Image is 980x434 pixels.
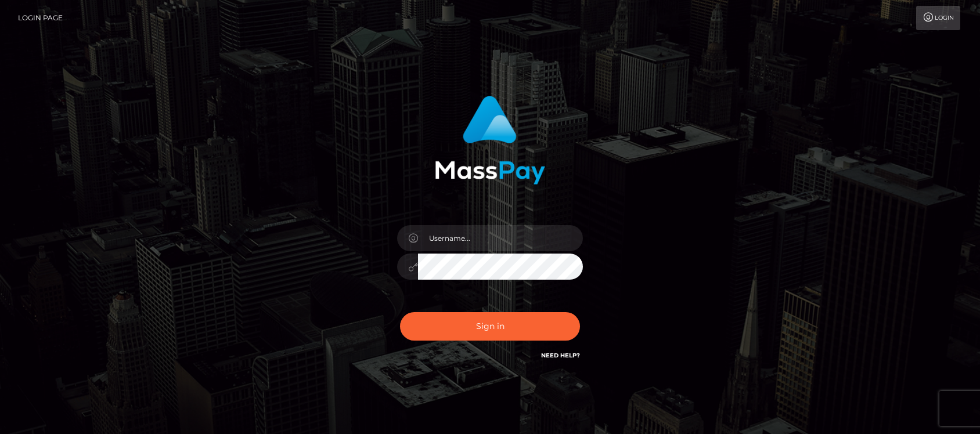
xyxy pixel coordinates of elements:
a: Need Help? [541,352,580,359]
a: Login Page [18,6,63,30]
input: Username... [418,225,583,251]
button: Sign in [400,312,580,341]
img: MassPay Login [435,96,545,185]
a: Login [916,6,960,30]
